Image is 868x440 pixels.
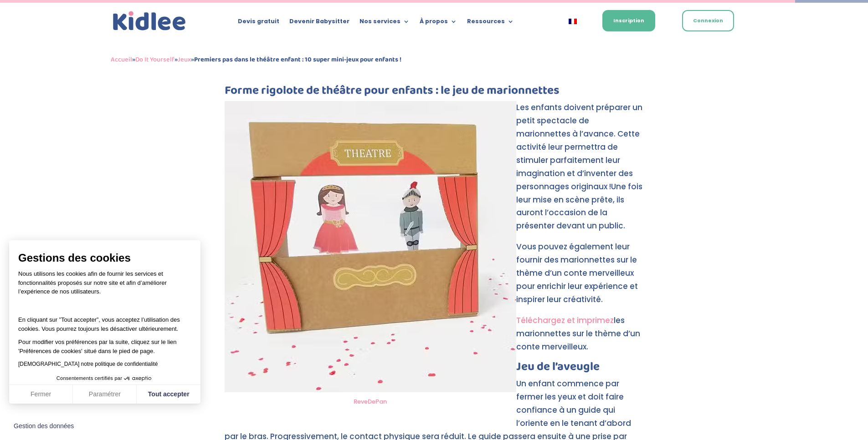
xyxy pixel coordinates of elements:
button: Fermer [9,385,73,404]
strong: Premiers pas dans le théâtre enfant : 10 super mini-jeux pour enfants ! [194,54,401,65]
button: Consentements certifiés par [52,373,158,384]
a: ReveDePan [354,397,387,406]
img: logo_kidlee_bleu [111,9,188,33]
p: Nous utilisons les cookies afin de fournir les services et fonctionnalités proposés sur notre sit... [18,269,191,302]
span: Gestions des cookies [18,251,191,265]
p: En cliquant sur ”Tout accepter”, vous acceptez l’utilisation des cookies. Vous pourrez toujours l... [18,307,191,334]
a: Connexion [682,10,734,31]
img: Français [569,19,577,24]
img: Marionnettes à télécharger et imprimer [225,101,516,392]
a: Nos services [360,18,410,28]
a: Do It Yourself [135,54,175,65]
a: Accueil [111,54,132,65]
button: Paramétrer [73,385,137,404]
a: À propos [420,18,457,28]
a: Devenir Babysitter [289,18,349,28]
button: Tout accepter [137,385,200,404]
a: Devis gratuit [238,18,279,28]
a: Téléchargez et imprimez [516,315,614,326]
span: » » » [111,54,401,65]
h3: Forme rigolote de théâtre pour enfants : le jeu de marionnettes [225,85,644,101]
p: Pour modifier vos préférences par la suite, cliquez sur le lien 'Préférences de cookies' situé da... [18,338,191,355]
a: Jeux [178,54,191,65]
a: Kidlee Logo [111,9,188,33]
button: Fermer le widget sans consentement [8,417,79,436]
a: [DEMOGRAPHIC_DATA] notre politique de confidentialité [18,361,158,367]
a: Ressources [467,18,514,28]
svg: Axeptio [124,365,151,392]
a: Inscription [602,10,655,31]
span: Consentements certifiés par [56,376,122,381]
span: Gestion des données [14,422,74,430]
